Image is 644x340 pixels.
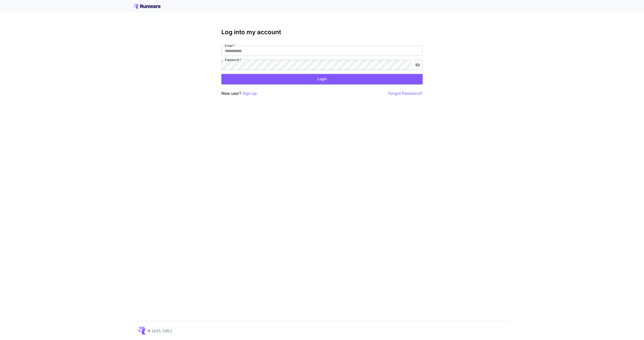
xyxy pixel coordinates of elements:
[221,74,423,84] button: Login
[413,60,422,69] button: toggle password visibility
[243,90,257,97] button: Sign up
[147,328,172,333] p: © 2025, [URL]
[225,58,241,62] label: Password
[388,90,423,97] button: Forgot Password?
[225,44,235,48] label: Email
[221,90,257,97] p: New user?
[221,29,423,36] h3: Log into my account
